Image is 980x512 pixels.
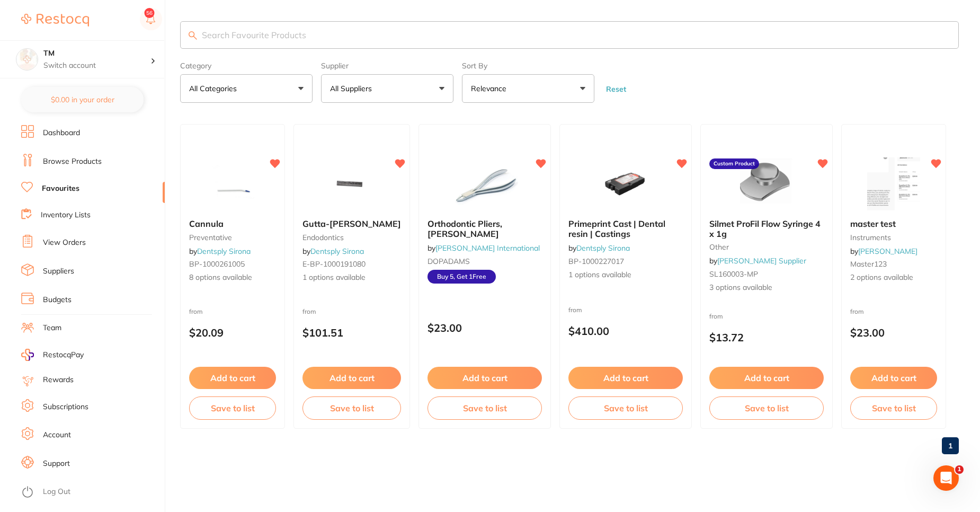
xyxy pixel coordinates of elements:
[427,219,542,239] b: Orthodontic Pliers, Adams
[302,246,364,256] span: by
[709,283,824,293] span: 3 options available
[21,349,84,361] a: RestocqPay
[330,83,376,94] p: All Suppliers
[568,243,630,253] span: by
[709,331,824,343] p: $13.72
[21,349,34,361] img: RestocqPay
[717,256,806,266] a: [PERSON_NAME] Supplier
[568,396,683,420] button: Save to list
[43,237,86,248] a: View Orders
[21,87,144,112] button: $0.00 in your order
[302,259,366,269] span: E-BP-1000191080
[859,157,928,210] img: master test
[732,157,801,210] img: Silmet ProFil Flow Syringe 4 x 1g
[43,350,84,360] span: RestocqPay
[850,307,864,315] span: from
[180,74,313,103] button: All Categories
[43,156,102,167] a: Browse Products
[43,266,74,277] a: Suppliers
[180,21,959,49] input: Search Favourite Products
[709,219,824,239] b: Silmet ProFil Flow Syringe 4 x 1g
[302,326,401,339] p: $101.51
[189,396,276,420] button: Save to list
[709,269,758,279] span: SL160003-MP
[43,295,72,305] a: Budgets
[21,484,162,501] button: Log Out
[427,243,540,253] span: by
[43,60,150,71] p: Switch account
[302,233,401,242] small: endodontics
[310,246,364,256] a: Dentsply Sirona
[427,396,542,420] button: Save to list
[850,272,937,283] span: 2 options available
[850,233,937,242] small: instruments
[850,396,937,420] button: Save to list
[568,257,624,266] span: BP-1000227017
[302,218,401,229] span: Gutta-[PERSON_NAME]
[850,219,937,228] b: master test
[302,272,401,283] span: 1 options available
[189,83,241,94] p: All Categories
[189,307,203,315] span: from
[568,270,683,280] span: 1 options available
[435,243,540,253] a: [PERSON_NAME] International
[568,219,683,239] b: Primeprint Cast | Dental resin | Castings
[189,326,276,339] p: $20.09
[302,367,401,389] button: Add to cart
[189,246,251,256] span: by
[43,402,88,412] a: Subscriptions
[198,157,267,210] img: Cannula
[43,430,71,440] a: Account
[709,312,723,320] span: from
[709,367,824,389] button: Add to cart
[858,246,917,256] a: [PERSON_NAME]
[568,367,683,389] button: Add to cart
[709,243,824,251] small: other
[709,158,759,169] label: Custom Product
[568,218,665,239] span: Primeprint Cast | Dental resin | Castings
[180,61,313,70] label: Category
[43,48,150,59] h4: TM
[471,83,511,94] p: Relevance
[576,243,630,253] a: Dentsply Sirona
[189,218,224,229] span: Cannula
[427,367,542,389] button: Add to cart
[197,246,251,256] a: Dentsply Sirona
[450,157,519,210] img: Orthodontic Pliers, Adams
[302,219,401,228] b: Gutta-Percha Gauge
[933,465,959,491] iframe: Intercom live chat
[21,14,89,27] img: Restocq Logo
[850,367,937,389] button: Add to cart
[41,210,91,220] a: Inventory Lists
[43,375,74,385] a: Rewards
[302,396,401,420] button: Save to list
[321,74,453,103] button: All Suppliers
[189,367,276,389] button: Add to cart
[427,322,542,334] p: $23.00
[942,435,959,456] a: 1
[850,246,917,256] span: by
[709,396,824,420] button: Save to list
[43,487,70,497] a: Log Out
[43,128,80,138] a: Dashboard
[850,218,896,229] span: master test
[189,233,276,242] small: preventative
[189,259,245,269] span: BP-1000261005
[189,272,276,283] span: 8 options available
[42,183,79,194] a: Favourites
[302,307,316,315] span: from
[462,74,594,103] button: Relevance
[850,259,887,269] span: master123
[955,465,964,474] span: 1
[591,157,660,210] img: Primeprint Cast | Dental resin | Castings
[709,256,806,266] span: by
[427,218,502,239] span: Orthodontic Pliers, [PERSON_NAME]
[317,157,386,210] img: Gutta-Percha Gauge
[189,219,276,228] b: Cannula
[462,61,594,70] label: Sort By
[43,458,70,469] a: Support
[21,8,89,32] a: Restocq Logo
[850,326,937,339] p: $23.00
[427,257,470,266] span: DOPADAMS
[709,218,821,239] span: Silmet ProFil Flow Syringe 4 x 1g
